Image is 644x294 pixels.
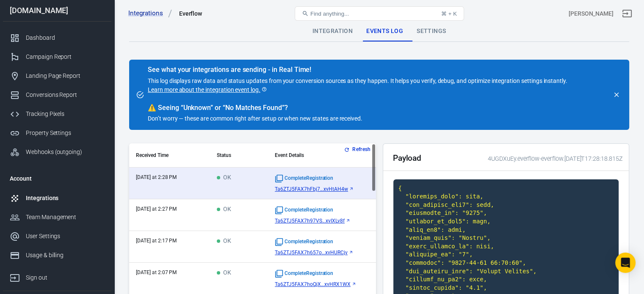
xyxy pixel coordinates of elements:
a: Ta6ZTJ5FAX7hoQjX...xvHRX1WX [275,281,376,287]
span: Ta6ZTJ5FAX7h97VST490D7PsoJxvIXLv8f [275,218,345,224]
span: warning [148,104,156,112]
div: Usage & billing [26,251,105,260]
span: Standard event name [275,206,333,214]
time: 2025-09-19T14:28:18-03:00 [136,174,177,180]
button: Find anything...⌘ + K [295,6,464,21]
a: Integrations [128,9,172,18]
div: Landing Page Report [26,71,105,80]
li: Account [3,168,111,189]
span: OK [217,206,231,213]
span: Ta6ZTJ5FAX7h657osBbG4RhAZMxvHURCjv [275,250,348,256]
div: Everflow [179,9,202,18]
div: Integration [306,21,359,41]
div: Campaign Report [26,52,105,61]
div: ⌘ + K [441,11,457,17]
time: 2025-09-19T14:07:22-03:00 [136,269,177,275]
div: Tracking Pixels [26,110,105,118]
time: 2025-09-19T14:17:51-03:00 [136,238,177,244]
a: Tracking Pixels [3,104,111,124]
a: Property Settings [3,124,111,143]
span: OK [217,174,231,181]
span: Find anything... [310,11,349,17]
div: Webhooks (outgoing) [26,148,105,157]
time: 2025-09-19T14:27:05-03:00 [136,206,177,212]
a: Webhooks (outgoing) [3,143,111,162]
div: Property Settings [26,129,105,137]
span: Standard event name [275,238,333,246]
th: Event Details [268,143,383,168]
a: Learn more about the integration event log. [148,85,267,94]
div: Dashboard [26,33,105,42]
th: Received Time [129,143,210,168]
div: Events Log [359,21,410,41]
a: Conversions Report [3,85,111,104]
a: Campaign Report [3,47,111,66]
button: Refresh [342,145,374,154]
p: This log displays raw data and status updates from your conversion sources as they happen. It hel... [148,77,567,94]
a: Dashboard [3,28,111,47]
div: Integrations [26,194,105,203]
div: Open Intercom Messenger [615,253,636,273]
a: Ta6ZTJ5FAX7h657o...xvHURCjv [275,250,376,256]
div: See what your integrations are sending - in Real Time! [148,66,567,74]
div: Team Management [26,213,105,222]
a: Ta6ZTJ5FAX7h97VS...xvIXLv8f [275,218,376,224]
div: Account id: 4UGDXuEy [569,9,614,18]
p: Don’t worry — these are common right after setup or when new states are received. [148,114,567,123]
span: Ta6ZTJ5FAX7hFbj7ocwqtWQbl8xvHtAH4w [275,186,348,192]
a: User Settings [3,227,111,246]
a: Sign out [3,265,111,287]
th: Status [210,143,268,168]
a: Ta6ZTJ5FAX7hFbj7...xvHtAH4w [275,186,376,192]
span: Standard event name [275,174,333,183]
span: Standard event name [275,269,333,278]
a: Team Management [3,208,111,227]
span: OK [217,269,231,277]
div: Settings [410,21,453,41]
span: Ta6ZTJ5FAX7hoQjXUU2l8HHu8HxvHRX1WX [275,281,351,287]
div: Sign out [26,273,105,282]
span: OK [217,238,231,245]
h2: Payload [393,154,422,162]
a: Usage & billing [3,246,111,265]
a: Sign out [617,3,637,24]
div: User Settings [26,232,105,241]
a: Integrations [3,189,111,208]
div: [DOMAIN_NAME] [3,7,111,14]
button: close [611,89,622,101]
div: Seeing “Unknown” or “No Matches Found”? [148,104,567,112]
div: 4UGDXuEy.everflow-everflow.[DATE]T17:28:18.815Z [485,154,623,163]
div: Conversions Report [26,91,105,99]
a: Landing Page Report [3,66,111,85]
